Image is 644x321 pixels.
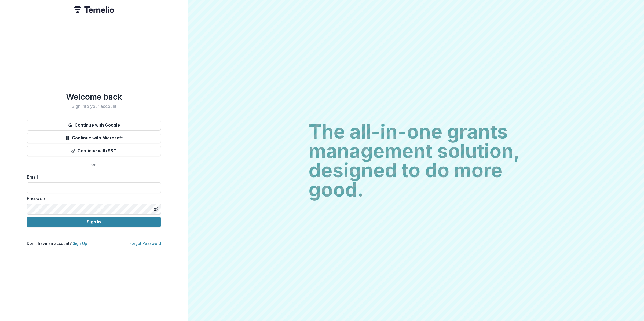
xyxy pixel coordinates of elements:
a: Forgot Password [130,241,161,246]
button: Continue with Microsoft [27,133,161,143]
label: Email [27,174,158,180]
button: Continue with SSO [27,146,161,156]
h1: Welcome back [27,92,161,102]
label: Password [27,195,158,202]
button: Toggle password visibility [151,205,160,213]
h2: Sign into your account [27,104,161,109]
button: Continue with Google [27,120,161,131]
img: Temelio [74,6,114,13]
p: Don't have an account? [27,241,87,246]
a: Sign Up [73,241,87,246]
button: Sign In [27,217,161,227]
